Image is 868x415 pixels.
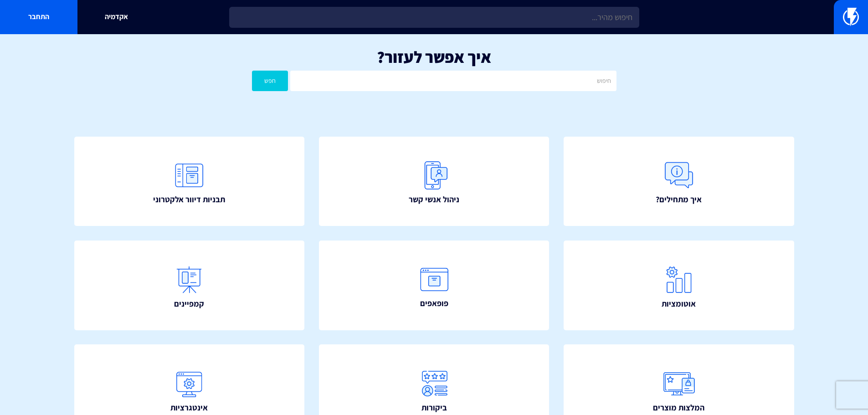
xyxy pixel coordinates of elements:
span: פופאפים [420,297,448,309]
span: תבניות דיוור אלקטרוני [153,194,225,205]
a: איך מתחילים? [564,137,794,226]
span: המלצות מוצרים [653,402,704,414]
h1: איך אפשר לעזור? [14,48,854,66]
a: אוטומציות [564,241,794,330]
a: קמפיינים [74,241,305,330]
a: פופאפים [319,241,550,330]
input: חיפוש [290,71,616,91]
a: תבניות דיוור אלקטרוני [74,137,305,226]
span: איך מתחילים? [656,194,702,205]
button: חפש [252,71,288,91]
span: אינטגרציות [170,402,208,414]
span: קמפיינים [174,298,204,310]
input: חיפוש מהיר... [229,7,639,28]
span: ניהול אנשי קשר [409,194,459,205]
span: אוטומציות [662,298,696,310]
span: ביקורות [421,402,447,414]
a: ניהול אנשי קשר [319,137,550,226]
